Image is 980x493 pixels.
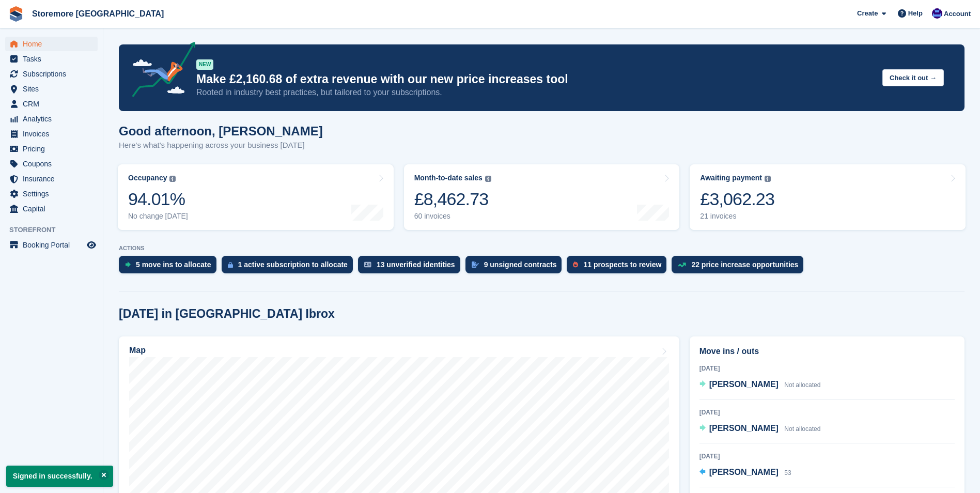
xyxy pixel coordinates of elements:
span: Account [944,9,971,19]
a: menu [5,142,98,156]
span: Help [908,8,923,19]
span: Coupons [23,157,85,171]
div: Awaiting payment [700,174,762,182]
button: Check it out → [882,69,944,86]
div: 1 active subscription to allocate [238,260,348,269]
a: menu [5,187,98,201]
div: 21 invoices [700,212,774,221]
a: Preview store [85,239,98,251]
span: Subscriptions [23,67,85,81]
a: 1 active subscription to allocate [222,256,358,279]
span: Not allocated [784,425,820,433]
p: Rooted in industry best practices, but tailored to your subscriptions. [196,87,874,98]
span: Booking Portal [23,238,85,252]
a: Awaiting payment £3,062.23 21 invoices [690,164,966,230]
a: menu [5,67,98,81]
div: 22 price increase opportunities [691,260,798,269]
img: price_increase_opportunities-93ffe204e8149a01c8c9dc8f82e8f89637d9d84a8eef4429ea346261dce0b2c0.svg [678,263,686,267]
p: Signed in successfully. [6,466,113,487]
a: 11 prospects to review [567,256,672,279]
h1: Good afternoon, [PERSON_NAME] [119,124,323,138]
a: 13 unverified identities [358,256,465,279]
p: Here's what's happening across your business [DATE] [119,140,323,151]
span: Not allocated [784,381,820,389]
a: [PERSON_NAME] Not allocated [699,422,821,436]
h2: Map [129,346,146,355]
a: 9 unsigned contracts [465,256,567,279]
div: Month-to-date sales [414,174,483,182]
span: Insurance [23,172,85,186]
a: menu [5,82,98,96]
span: 53 [784,469,791,476]
span: Capital [23,202,85,216]
a: [PERSON_NAME] 53 [699,466,791,480]
img: prospect-51fa495bee0391a8d652442698ab0144808aea92771e9ea1ae160a38d050c398.svg [573,261,578,268]
div: NEW [196,59,213,70]
a: Occupancy 94.01% No change [DATE] [118,164,394,230]
img: Angela [932,8,942,19]
span: [PERSON_NAME] [709,468,779,476]
img: price-adjustments-announcement-icon-8257ccfd72463d97f412b2fc003d46551f7dbcb40ab6d574587a9cd5c0d94... [123,42,196,101]
a: Month-to-date sales £8,462.73 60 invoices [404,164,680,230]
div: 5 move ins to allocate [136,260,211,269]
a: menu [5,52,98,66]
img: icon-info-grey-7440780725fd019a000dd9b08b2336e03edf1995a4989e88bcd33f0948082b44.svg [765,176,771,182]
a: Storemore [GEOGRAPHIC_DATA] [28,5,168,22]
h2: Move ins / outs [699,345,955,358]
div: 13 unverified identities [377,260,455,269]
a: menu [5,172,98,186]
span: Settings [23,187,85,201]
img: stora-icon-8386f47178a22dfd0bd8f6a31ec36ba5ce8667c1dd55bd0f319d3a0aa187defe.svg [8,6,24,22]
a: [PERSON_NAME] Not allocated [699,378,821,392]
img: icon-info-grey-7440780725fd019a000dd9b08b2336e03edf1995a4989e88bcd33f0948082b44.svg [485,176,491,182]
div: 94.01% [128,189,188,210]
img: verify_identity-adf6edd0f0f0b5bbfe63781bf79b02c33cf7c696d77639b501bdc392416b5a36.svg [364,261,371,268]
a: 5 move ins to allocate [119,256,222,279]
span: Analytics [23,112,85,126]
span: Pricing [23,142,85,156]
a: menu [5,157,98,171]
span: Invoices [23,127,85,141]
span: CRM [23,97,85,111]
div: 60 invoices [414,212,491,221]
div: Occupancy [128,174,167,182]
a: menu [5,202,98,216]
a: 22 price increase opportunities [672,256,808,279]
span: [PERSON_NAME] [709,380,779,389]
img: contract_signature_icon-13c848040528278c33f63329250d36e43548de30e8caae1d1a13099fd9432cc5.svg [472,261,479,268]
div: [DATE] [699,364,955,373]
div: £8,462.73 [414,189,491,210]
img: active_subscription_to_allocate_icon-d502201f5373d7db506a760aba3b589e785aa758c864c3986d89f69b8ff3... [228,261,233,268]
img: icon-info-grey-7440780725fd019a000dd9b08b2336e03edf1995a4989e88bcd33f0948082b44.svg [169,176,176,182]
span: Storefront [9,225,103,235]
a: menu [5,97,98,111]
a: menu [5,238,98,252]
span: Home [23,37,85,51]
span: Sites [23,82,85,96]
div: 9 unsigned contracts [484,260,557,269]
span: Create [857,8,878,19]
h2: [DATE] in [GEOGRAPHIC_DATA] Ibrox [119,307,335,321]
div: No change [DATE] [128,212,188,221]
a: menu [5,127,98,141]
div: [DATE] [699,452,955,461]
div: 11 prospects to review [583,260,661,269]
span: Tasks [23,52,85,66]
span: [PERSON_NAME] [709,424,779,433]
div: £3,062.23 [700,189,774,210]
div: [DATE] [699,408,955,417]
a: menu [5,112,98,126]
img: move_ins_to_allocate_icon-fdf77a2bb77ea45bf5b3d319d69a93e2d87916cf1d5bf7949dd705db3b84f3ca.svg [125,261,131,268]
p: ACTIONS [119,245,965,252]
p: Make £2,160.68 of extra revenue with our new price increases tool [196,72,874,87]
a: menu [5,37,98,51]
